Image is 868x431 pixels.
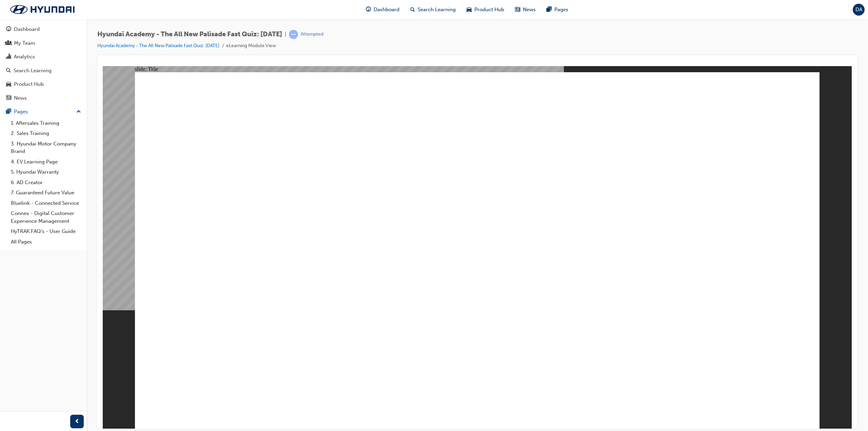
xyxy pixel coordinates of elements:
span: car-icon [6,81,11,87]
div: Dashboard [14,25,40,33]
span: learningRecordVerb_ATTEMPT-icon [289,30,298,39]
span: people-icon [6,40,11,46]
span: DA [855,6,862,14]
span: Search Learning [418,6,456,14]
a: news-iconNews [510,3,541,17]
span: Dashboard [374,6,399,14]
span: Pages [554,6,568,14]
span: Product Hub [474,6,504,14]
span: pages-icon [6,109,11,115]
div: Product Hub [14,80,44,88]
div: My Team [14,39,35,47]
a: search-iconSearch Learning [405,3,461,17]
span: chart-icon [6,54,11,60]
a: Dashboard [3,23,84,36]
span: Hyundai Academy - The All New Palisade Fast Quiz: [DATE] [97,31,282,38]
span: news-icon [515,5,520,14]
a: Analytics [3,51,84,63]
a: News [3,92,84,104]
a: Hyundai Academy - The All New Palisade Fast Quiz: [DATE] [97,43,219,48]
a: 2. Sales Training [8,128,84,139]
a: HyTRAK FAQ's - User Guide [8,226,84,237]
span: | [285,31,286,38]
a: Search Learning [3,64,84,77]
span: News [523,6,536,14]
a: My Team [3,37,84,50]
a: Bluelink - Connected Service [8,198,84,209]
a: 3. Hyundai Motor Company Brand [8,139,84,157]
span: news-icon [6,95,11,101]
span: up-icon [76,107,81,116]
span: pages-icon [547,5,552,14]
a: 6. AD Creator [8,177,84,188]
span: prev-icon [75,417,80,426]
span: search-icon [410,5,415,14]
a: 1. Aftersales Training [8,118,84,129]
a: Connex - Digital Customer Experience Management [8,208,84,226]
button: DashboardMy TeamAnalyticsSearch LearningProduct HubNews [3,22,84,105]
a: guage-iconDashboard [360,3,405,17]
div: Search Learning [14,67,52,75]
span: guage-icon [6,26,11,33]
button: DA [853,4,865,16]
div: Pages [14,108,28,116]
img: Trak [3,2,81,17]
a: car-iconProduct Hub [461,3,510,17]
div: Analytics [14,53,35,61]
li: eLearning Module View [226,42,276,50]
span: car-icon [467,5,472,14]
a: 4. EV Learning Page [8,157,84,167]
div: Attempted [301,31,323,38]
button: Pages [3,105,84,118]
span: guage-icon [366,5,371,14]
a: pages-iconPages [541,3,574,17]
div: News [14,94,27,102]
span: search-icon [6,68,11,74]
a: 5. Hyundai Warranty [8,167,84,177]
a: 7. Guaranteed Future Value [8,188,84,198]
a: Product Hub [3,78,84,91]
a: All Pages [8,237,84,247]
